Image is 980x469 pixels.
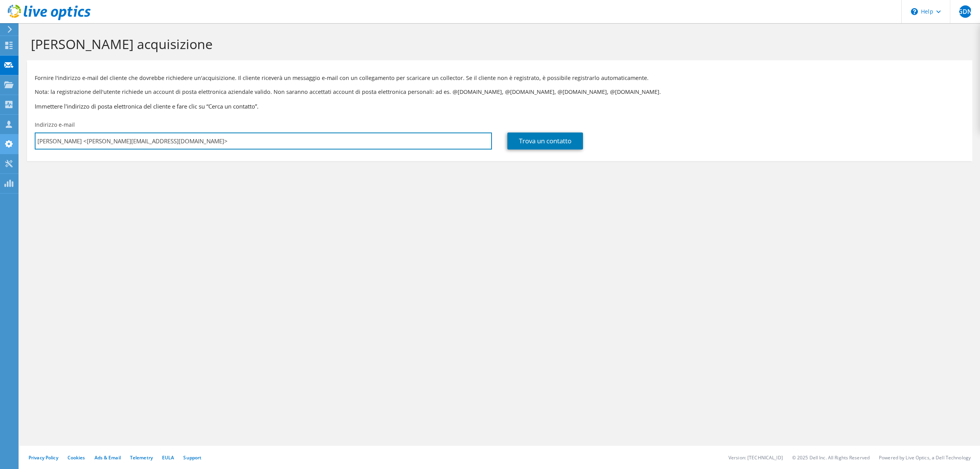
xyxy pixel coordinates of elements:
[792,454,870,461] li: © 2025 Dell Inc. All Rights Reserved
[183,454,201,461] a: Support
[911,8,918,15] svg: \n
[31,36,965,52] h1: [PERSON_NAME] acquisizione
[35,88,965,96] p: Nota: la registrazione dell'utente richiede un account di posta elettronica aziendale valido. Non...
[959,5,972,18] span: GDN
[29,454,58,461] a: Privacy Policy
[35,102,965,110] h3: Immettere l'indirizzo di posta elettronica del cliente e fare clic su “Cerca un contatto”.
[35,74,965,82] p: Fornire l'indirizzo e-mail del cliente che dovrebbe richiedere un'acquisizione. Il cliente riceve...
[879,454,971,461] li: Powered by Live Optics, a Dell Technology
[68,454,85,461] a: Cookies
[95,454,121,461] a: Ads & Email
[162,454,174,461] a: EULA
[728,454,783,461] li: Version: [TECHNICAL_ID]
[130,454,153,461] a: Telemetry
[507,133,583,150] a: Trova un contatto
[35,121,75,129] label: Indirizzo e-mail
